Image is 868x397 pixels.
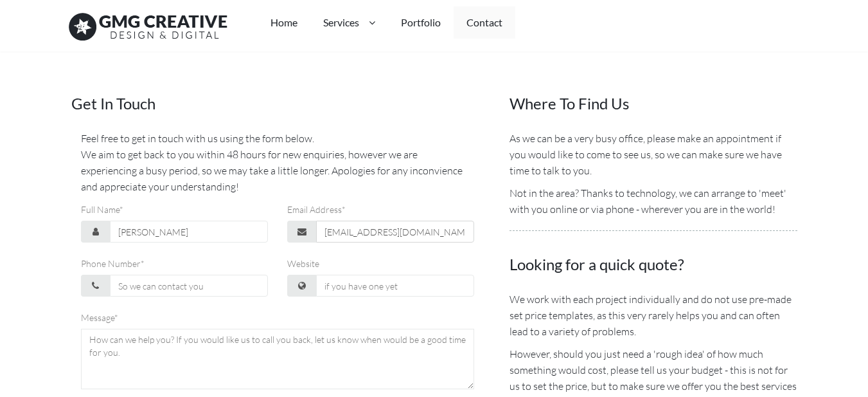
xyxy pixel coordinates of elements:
[81,255,145,272] label: Phone Number*
[68,6,229,45] img: Give Me Gimmicks logo
[454,6,515,39] a: Contact
[287,255,319,272] label: Website
[110,275,268,297] input: So we can contact you
[316,275,474,297] input: if you have one yet
[287,201,346,217] label: Email Address*
[316,221,474,243] input: Your Email Address
[81,131,475,195] p: Feel free to get in touch with us using the form below. We aim to get back to you within 48 hours...
[509,131,797,179] p: As we can be a very busy office, please make an appointment if you would like to come to see us, ...
[71,96,155,111] span: Get In Touch
[388,6,454,39] a: Portfolio
[509,185,797,217] p: Not in the area? Thanks to technology, we can arrange to 'meet' with you online or via phone - wh...
[310,6,388,39] a: Services
[258,6,310,39] a: Home
[509,96,629,111] span: Where To Find Us
[509,291,797,340] p: We work with each project individually and do not use pre-made set price templates, as this very ...
[81,309,118,326] label: Message*
[110,221,268,243] input: Full Name
[509,257,684,272] span: Looking for a quick quote?
[81,201,123,217] label: Full Name*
